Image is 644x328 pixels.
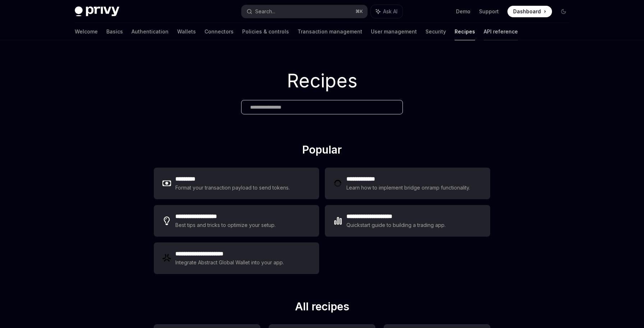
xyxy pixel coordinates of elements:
a: Wallets [177,23,196,40]
a: Policies & controls [242,23,289,40]
span: Ask AI [383,8,397,15]
div: Best tips and tricks to optimize your setup. [175,221,277,229]
div: Format your transaction payload to send tokens. [175,183,290,192]
div: Integrate Abstract Global Wallet into your app. [175,258,285,267]
a: **** **** ***Learn how to implement bridge onramp functionality. [325,168,490,199]
button: Search...⌘K [241,5,367,18]
a: Basics [106,23,123,40]
span: ⌘ K [355,9,363,14]
a: **** ****Format your transaction payload to send tokens. [154,168,319,199]
div: Learn how to implement bridge onramp functionality. [346,183,472,192]
a: Security [425,23,446,40]
a: User management [371,23,417,40]
a: Welcome [75,23,98,40]
button: Toggle dark mode [558,6,569,17]
h2: Popular [154,143,490,159]
button: Ask AI [371,5,402,18]
span: Dashboard [513,8,541,15]
a: Authentication [132,23,169,40]
a: Support [479,8,499,15]
a: Dashboard [507,6,552,17]
a: Transaction management [298,23,362,40]
a: Connectors [204,23,234,40]
img: dark logo [75,6,119,17]
div: Quickstart guide to building a trading app. [346,221,446,229]
h2: All recipes [154,300,490,316]
div: Search... [255,7,275,16]
a: Recipes [455,23,475,40]
a: Demo [456,8,470,15]
a: API reference [484,23,518,40]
